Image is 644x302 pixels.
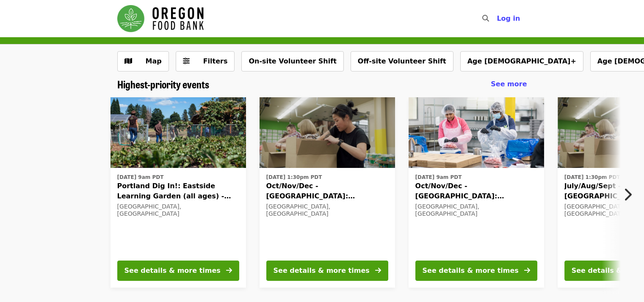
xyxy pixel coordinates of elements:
[226,266,232,275] i: arrow-right icon
[351,51,453,71] button: Off-site Volunteer Shift
[415,261,537,281] button: See details & more times
[117,5,204,32] img: Oregon Food Bank - Home
[117,203,239,217] div: [GEOGRAPHIC_DATA], [GEOGRAPHIC_DATA]
[117,78,209,91] a: Highest-priority events
[124,266,221,276] div: See details & more times
[117,181,239,201] span: Portland Dig In!: Eastside Learning Garden (all ages) - Aug/Sept/Oct
[564,173,620,181] time: [DATE] 1:30pm PDT
[409,97,544,168] img: Oct/Nov/Dec - Beaverton: Repack/Sort (age 10+) organized by Oregon Food Bank
[460,51,583,71] button: Age [DEMOGRAPHIC_DATA]+
[111,78,534,91] div: Highest-priority events
[266,261,388,281] button: See details & more times
[497,14,520,22] span: Log in
[415,181,537,201] span: Oct/Nov/Dec - [GEOGRAPHIC_DATA]: Repack/Sort (age [DEMOGRAPHIC_DATA]+)
[623,187,632,203] i: chevron-right icon
[111,97,246,168] img: Portland Dig In!: Eastside Learning Garden (all ages) - Aug/Sept/Oct organized by Oregon Food Bank
[183,57,190,65] i: sliders-h icon
[266,203,388,217] div: [GEOGRAPHIC_DATA], [GEOGRAPHIC_DATA]
[524,266,530,275] i: arrow-right icon
[423,266,519,276] div: See details & more times
[203,57,228,65] span: Filters
[260,97,395,288] a: See details for "Oct/Nov/Dec - Portland: Repack/Sort (age 8+)"
[375,266,381,275] i: arrow-right icon
[482,14,489,22] i: search icon
[409,97,544,288] a: See details for "Oct/Nov/Dec - Beaverton: Repack/Sort (age 10+)"
[274,266,370,276] div: See details & more times
[117,77,209,91] span: Highest-priority events
[117,261,239,281] button: See details & more times
[260,97,395,168] img: Oct/Nov/Dec - Portland: Repack/Sort (age 8+) organized by Oregon Food Bank
[415,173,462,181] time: [DATE] 9am PDT
[111,97,246,288] a: See details for "Portland Dig In!: Eastside Learning Garden (all ages) - Aug/Sept/Oct"
[176,51,235,71] button: Filters (0 selected)
[491,80,527,88] span: See more
[117,51,169,71] button: Show map view
[490,10,527,27] button: Log in
[266,173,322,181] time: [DATE] 1:30pm PDT
[146,57,162,65] span: Map
[117,173,164,181] time: [DATE] 9am PDT
[124,57,132,65] i: map icon
[415,203,537,217] div: [GEOGRAPHIC_DATA], [GEOGRAPHIC_DATA]
[494,8,501,29] input: Search
[266,181,388,201] span: Oct/Nov/Dec - [GEOGRAPHIC_DATA]: Repack/Sort (age [DEMOGRAPHIC_DATA]+)
[241,51,343,71] button: On-site Volunteer Shift
[491,79,527,89] a: See more
[616,183,644,206] button: Next item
